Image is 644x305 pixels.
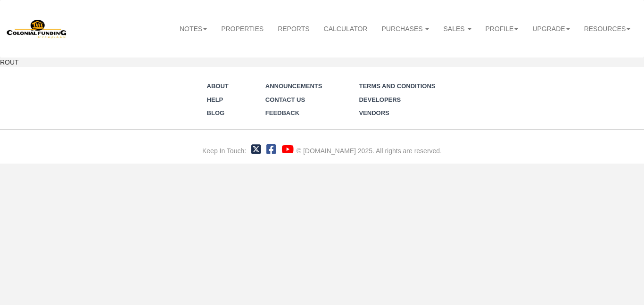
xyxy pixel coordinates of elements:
a: Purchases [374,18,436,39]
a: Developers [359,96,401,103]
a: Vendors [359,109,389,116]
a: Calculator [317,18,375,39]
a: Upgrade [525,18,577,39]
a: Announcements [265,82,322,90]
a: About [207,82,229,90]
a: Sales [436,18,478,39]
a: Resources [577,18,638,39]
a: Terms and Conditions [359,82,435,90]
a: Notes [173,18,214,39]
div: Keep In Touch: [202,146,246,156]
a: Profile [479,18,526,39]
a: Contact Us [265,96,305,103]
a: Feedback [265,109,299,116]
img: 579666 [7,19,67,39]
a: Blog [207,109,225,116]
a: Properties [214,18,271,39]
div: © [DOMAIN_NAME] 2025. All rights are reserved. [297,146,442,156]
a: Help [207,96,223,103]
a: Reports [271,18,316,39]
